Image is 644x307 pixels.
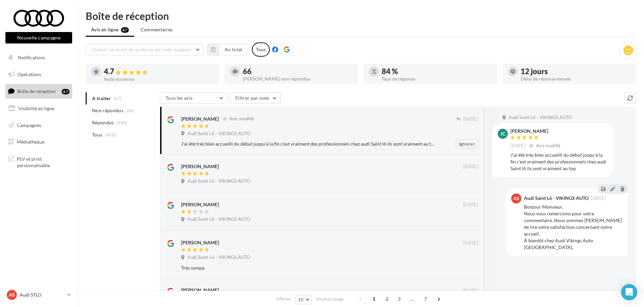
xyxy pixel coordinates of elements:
span: Jc [500,130,505,137]
span: Opérations [18,71,41,77]
span: PLV et print personnalisable [17,154,69,169]
a: Campagnes [4,118,74,132]
div: Audi Saint Lô - VIKINGS AUTO [524,196,589,201]
div: 67 [62,89,69,94]
div: Bonjour Monsieur, Nous vous remercions pour votre commentaire. Nous sommes [PERSON_NAME] de lire ... [524,204,622,251]
span: 2 [382,294,392,304]
span: Tous [92,131,102,138]
button: Notifications [4,51,71,65]
span: 3 [394,294,405,304]
span: [DATE] [463,240,478,246]
a: Opérations [4,67,74,82]
span: Afficher [276,296,291,302]
div: Boîte de réception [86,11,636,21]
span: [DATE] [463,202,478,208]
button: Ignorer [456,139,478,149]
div: [PERSON_NAME] [181,116,219,122]
span: 1 [369,294,379,304]
button: Nouvelle campagne [5,32,72,43]
span: Médiathèque [17,139,45,145]
div: Taux de réponse [382,76,492,81]
button: 10 [295,295,312,304]
button: Filtrer par note [230,92,281,104]
div: [PERSON_NAME] [181,239,219,246]
a: Boîte de réception67 [4,84,74,98]
span: (66) [126,108,135,113]
button: Au total [207,44,248,55]
span: Audi Saint Lô - VIKINGS AUTO [187,131,250,137]
div: J'ai été très bien accueilli du début jusqu'à la fin c'est vraiment des professionnels chez audi ... [510,152,609,172]
button: Choisir un point de vente ou un code magasin [86,44,204,55]
span: [DATE] [463,288,478,294]
span: [DATE] [463,116,478,122]
span: (406) [105,132,116,137]
span: Avis modifié [536,143,561,148]
span: Choisir un point de vente ou un code magasin [91,47,191,52]
span: Boîte de réception [17,88,56,94]
span: [DATE] [463,164,478,170]
span: (340) [116,120,128,125]
span: Audi Saint Lô - VIKINGS AUTO [187,216,250,222]
div: 84 % [382,68,492,75]
div: [PERSON_NAME] [181,201,219,208]
div: Délai de réponse moyen [521,76,631,81]
span: Tous les avis [166,95,193,101]
span: [DATE] [510,143,525,149]
span: AS [9,291,15,298]
a: Médiathèque [4,135,74,149]
div: 12 jours [521,68,631,75]
div: Tous [252,42,270,57]
a: Visibilité en ligne [4,101,74,116]
span: Audi Saint Lô - VIKINGS AUTO [187,178,250,184]
button: Au total [219,44,248,55]
div: [PERSON_NAME] [181,163,219,170]
span: Non répondus [92,107,123,114]
span: Commentaires [141,26,173,33]
div: [PERSON_NAME] [510,129,562,133]
div: [PERSON_NAME] [181,287,219,294]
span: 7 [420,294,431,304]
span: résultats/page [316,296,344,302]
span: Avis modifié [229,116,254,122]
div: 66 [243,68,353,75]
span: Audi Saint Lô - VIKINGS AUTO [187,254,250,260]
div: 4.7 [104,68,214,75]
p: Audi STLO [20,291,64,298]
div: Très sympa [181,265,434,271]
span: AS [513,195,519,202]
span: 10 [298,297,304,302]
div: Open Intercom Messenger [621,284,637,300]
div: Note moyenne [104,77,214,82]
div: [PERSON_NAME] non répondus [243,76,353,81]
span: [DATE] [591,196,606,201]
span: Visibilité en ligne [18,105,54,111]
button: Tous les avis [160,92,227,104]
a: PLV et print personnalisable [4,152,74,172]
span: ... [407,294,418,304]
a: AS Audi STLO [5,288,72,301]
span: Notifications [18,55,45,60]
span: Répondus [92,119,114,126]
div: J'ai été très bien accueilli du début jusqu'à la fin c'est vraiment des professionnels chez audi ... [181,141,434,147]
span: Campagnes [17,122,41,128]
span: Audi Saint Lô - VIKINGS AUTO [509,115,572,121]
